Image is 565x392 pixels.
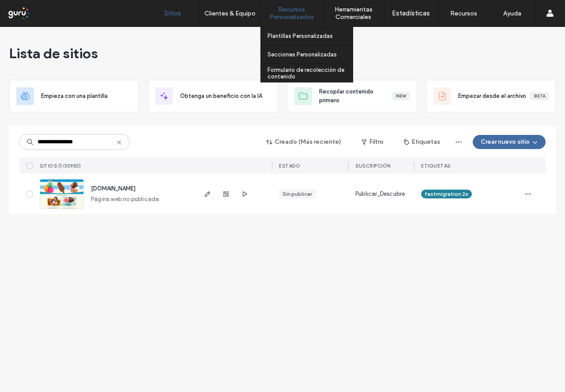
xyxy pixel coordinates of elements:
[267,27,353,45] a: Plantillas Personalizadas
[267,45,353,63] a: Secciones Personalizadas
[355,190,405,198] span: Publicar_Descubre
[473,135,546,149] button: Crear nuevo sitio
[267,33,333,39] label: Plantillas Personalizadas
[353,135,392,149] button: Filtro
[282,190,312,198] div: Sin publicar
[41,92,108,101] span: Empieza con una plantilla
[319,87,392,105] span: Recopilar contenido primero
[91,185,136,192] a: [DOMAIN_NAME]
[259,135,349,149] button: Creado (Más reciente)
[503,10,521,17] label: Ayuda
[180,92,262,101] span: Obtenga un beneficio con la IA
[148,80,278,112] div: Obtenga un beneficio con la IA
[40,163,81,169] span: SITIOS (1/30930)
[425,190,468,198] span: fastmigration 2s
[355,163,391,169] span: Suscripción
[9,80,139,112] div: Empieza con una plantilla
[421,163,451,169] span: ETIQUETAS
[267,51,337,58] label: Secciones Personalizadas
[91,195,159,204] span: Página web no publicada
[204,10,256,17] label: Clientes & Equipo
[9,45,98,62] span: Lista de sitios
[426,80,556,112] div: Empezar desde el archivoBeta
[531,92,549,100] div: Beta
[392,92,410,100] div: New
[458,92,526,101] span: Empezar desde el archivo
[267,67,353,80] label: Formulario de recolección de contenido
[450,10,477,17] label: Recursos
[261,6,322,21] label: Recursos Personalizados
[164,9,181,17] label: Sitios
[267,64,353,82] a: Formulario de recolección de contenido
[19,6,43,14] span: Ayuda
[323,6,384,21] label: Herramientas Comerciales
[396,135,448,149] button: Etiquetas
[279,163,300,169] span: ESTADO
[287,80,417,112] div: Recopilar contenido primeroNew
[392,9,430,17] label: Estadísticas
